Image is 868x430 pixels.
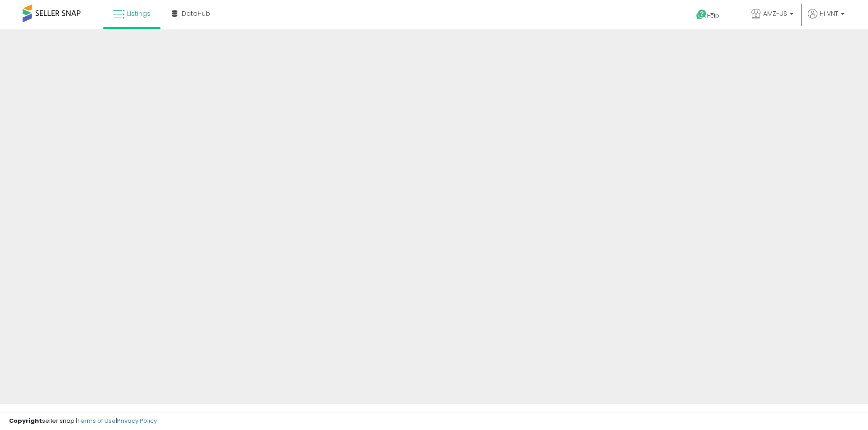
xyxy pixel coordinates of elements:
span: DataHub [182,9,210,18]
span: Listings [127,9,151,18]
a: Help [689,2,737,29]
span: AMZ-US [763,9,787,18]
i: Get Help [696,9,707,20]
span: Hi VNT [820,9,838,18]
span: Help [707,12,719,19]
a: Hi VNT [808,9,844,29]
